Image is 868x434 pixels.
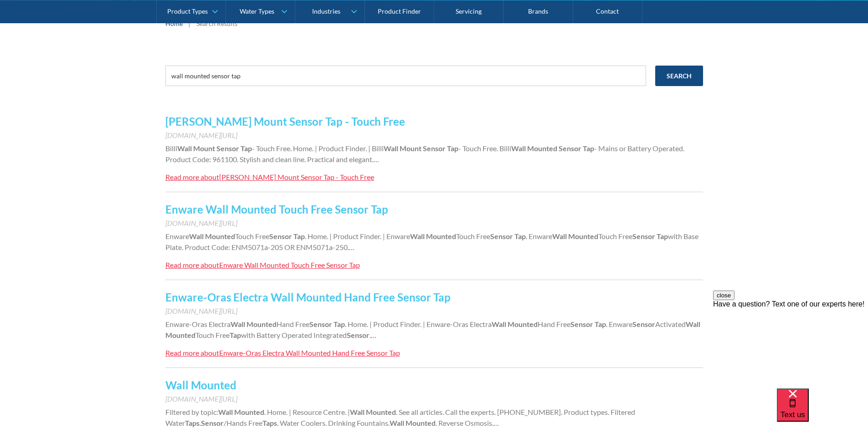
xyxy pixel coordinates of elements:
a: Home [165,19,183,28]
strong: Wall [552,232,567,240]
span: … [374,155,379,163]
strong: Tap [447,144,458,153]
strong: Wall [350,408,365,416]
strong: Tap [334,320,345,328]
span: Touch Free [235,232,269,240]
strong: Wall [686,320,700,328]
span: Touch Free [598,232,632,240]
span: Touch Free [195,331,230,339]
strong: Wall [492,320,506,328]
span: . Home. | Product Finder. | Enware-Oras Electra [345,320,492,328]
div: Product Types [167,7,208,15]
div: Read more about [165,348,219,357]
span: - Touch Free. Home. | Product Finder. | Billi [252,144,384,153]
strong: Tap [583,144,594,153]
div: [DOMAIN_NAME][URL] [165,393,703,404]
div: [PERSON_NAME] Mount Sensor Tap - Touch Free [219,173,374,181]
span: . Reverse Osmosis. [436,419,493,427]
strong: Mounted [508,320,538,328]
div: Read more about [165,173,219,181]
strong: Sensor [309,320,332,328]
span: … [349,243,354,251]
a: [PERSON_NAME] Mount Sensor Tap - Touch Free [165,115,405,128]
span: /Hands Free [224,419,262,427]
span: . Home. | Product Finder. | Enware [305,232,410,240]
strong: Wall [231,320,245,328]
strong: Tap [657,232,668,240]
span: - Touch Free. Billi [458,144,511,153]
strong: Sensor [490,232,513,240]
span: . Enware [606,320,632,328]
span: . [200,419,201,427]
strong: Mounted [366,408,396,416]
a: Enware Wall Mounted Touch Free Sensor Tap [165,203,388,216]
iframe: podium webchat widget prompt [713,291,868,400]
strong: Wall [410,232,425,240]
strong: Mounted [527,144,557,153]
span: . Enware [526,232,552,240]
span: Filtered by topic: [165,408,218,416]
div: [DOMAIN_NAME][URL] [165,130,703,141]
span: … [493,419,499,427]
span: with Battery Operated Integrated [241,331,347,339]
strong: Mounted [426,232,456,240]
div: Water Types [240,7,274,15]
input: Search [655,66,703,86]
span: … [371,331,376,339]
a: Read more aboutEnware Wall Mounted Touch Free Sensor Tap [165,260,360,271]
strong: Wall [189,232,204,240]
strong: Mounted [205,232,235,240]
span: with Base Plate. Product Code: ENM5071a-205 OR ENM5071a-250. [165,232,699,251]
strong: Wall [177,144,192,153]
div: | [187,18,192,29]
strong: Tap [595,320,606,328]
span: Enware [165,232,189,240]
a: Wall Mounted [165,378,236,392]
strong: Wall [384,144,398,153]
span: Enware-Oras Electra [165,320,231,328]
strong: Wall [218,408,233,416]
strong: Tap [514,232,526,240]
strong: Sensor [559,144,581,153]
strong: Mounted [247,320,277,328]
strong: Mount [400,144,421,153]
span: . See all articles. Call the experts. [PHONE_NUMBER]. Product types. Filtered Water [165,408,635,427]
strong: Sensor [269,232,292,240]
strong: Sensor [423,144,446,153]
strong: Sensor [347,331,370,339]
strong: Sensor [201,419,224,427]
strong: Tap [293,232,305,240]
span: Hand Free [277,320,309,328]
strong: Mounted [165,331,195,339]
strong: Tap [230,331,241,339]
a: Read more about[PERSON_NAME] Mount Sensor Tap - Touch Free [165,172,374,183]
span: Billi [165,144,177,153]
strong: Sensor [632,232,655,240]
span: Activated [655,320,686,328]
strong: Mount [193,144,215,153]
strong: Sensor [570,320,593,328]
span: Hand Free [538,320,570,328]
strong: Sensor [216,144,239,153]
span: . Water Coolers. Drinking Fountains. [277,419,390,427]
strong: Tap [241,144,252,153]
strong: Mounted [234,408,264,416]
iframe: podium webchat widget bubble [777,388,868,434]
input: e.g. chilled water cooler [165,66,646,86]
strong: Wall [390,419,404,427]
div: [DOMAIN_NAME][URL] [165,218,703,229]
a: Read more aboutEnware-Oras Electra Wall Mounted Hand Free Sensor Tap [165,347,400,358]
strong: Taps [262,419,277,427]
strong: Taps [185,419,200,427]
strong: Wall [511,144,526,153]
div: Industries [312,7,340,15]
div: Read more about [165,260,219,269]
div: Search Results [196,19,237,28]
span: - Mains or Battery Operated. Product Code: 961100. Stylish and clean line. Practical and elegant. [165,144,684,163]
span: Touch Free [456,232,490,240]
span: . Home. | Resource Centre. | [264,408,350,416]
div: [DOMAIN_NAME][URL] [165,306,703,317]
strong: Mounted [406,419,436,427]
strong: Mounted [568,232,598,240]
